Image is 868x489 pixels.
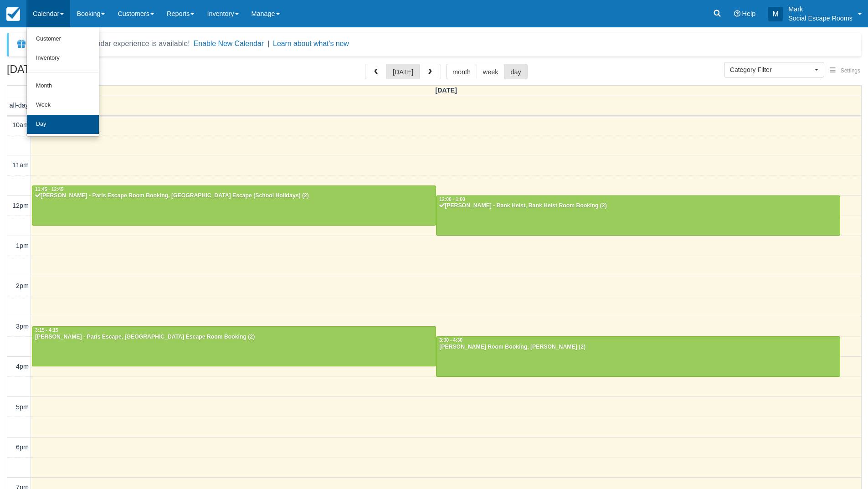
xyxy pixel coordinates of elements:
[7,64,122,81] h2: [DATE]
[6,7,20,21] img: checkfront-main-nav-mini-logo.png
[35,328,58,333] span: 3:15 - 4:15
[27,115,99,134] a: Day
[724,62,824,77] button: Category Filter
[16,323,29,330] span: 3pm
[436,336,840,376] a: 3:30 - 4:30[PERSON_NAME] Room Booking, [PERSON_NAME] (2)
[439,197,465,202] span: 12:00 - 1:00
[788,14,853,23] p: Social Escape Rooms
[27,49,99,68] a: Inventory
[16,242,29,249] span: 1pm
[273,40,349,47] a: Learn about what's new
[35,187,63,192] span: 11:45 - 12:45
[12,161,29,169] span: 11am
[27,77,99,96] a: Month
[12,202,29,209] span: 12pm
[446,64,477,79] button: month
[16,363,29,370] span: 4pm
[27,96,99,115] a: Week
[27,30,99,49] a: Customer
[31,38,190,49] div: A new Booking Calendar experience is available!
[504,64,527,79] button: day
[16,443,29,451] span: 6pm
[439,338,462,343] span: 3:30 - 4:30
[439,344,837,351] div: [PERSON_NAME] Room Booking, [PERSON_NAME] (2)
[35,334,433,341] div: [PERSON_NAME] - Paris Escape, [GEOGRAPHIC_DATA] Escape Room Booking (2)
[16,403,29,411] span: 5pm
[742,10,756,17] span: Help
[477,64,505,79] button: week
[10,102,29,109] span: all-day
[730,65,812,74] span: Category Filter
[32,326,436,366] a: 3:15 - 4:15[PERSON_NAME] - Paris Escape, [GEOGRAPHIC_DATA] Escape Room Booking (2)
[439,202,837,210] div: [PERSON_NAME] - Bank Heist, Bank Heist Room Booking (2)
[267,40,269,47] span: |
[35,192,433,200] div: [PERSON_NAME] - Paris Escape Room Booking, [GEOGRAPHIC_DATA] Escape (School Holidays) (2)
[16,282,29,289] span: 2pm
[824,64,866,77] button: Settings
[788,5,853,14] p: Mark
[841,67,860,74] span: Settings
[12,121,29,129] span: 10am
[435,87,457,94] span: [DATE]
[734,10,740,17] i: Help
[436,196,840,236] a: 12:00 - 1:00[PERSON_NAME] - Bank Heist, Bank Heist Room Booking (2)
[386,64,420,79] button: [DATE]
[194,39,264,48] button: Enable New Calendar
[768,7,783,21] div: M
[26,27,99,137] ul: Calendar
[32,185,436,226] a: 11:45 - 12:45[PERSON_NAME] - Paris Escape Room Booking, [GEOGRAPHIC_DATA] Escape (School Holidays...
